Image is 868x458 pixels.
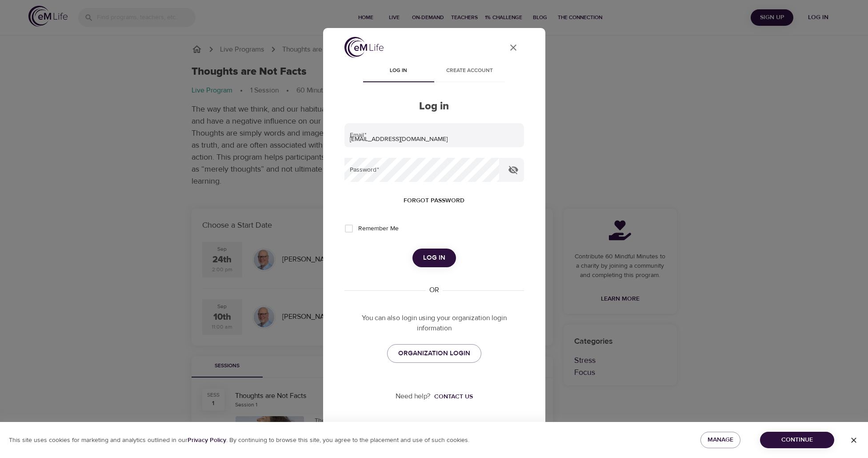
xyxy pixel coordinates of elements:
a: Contact us [431,392,473,401]
p: You can also login using your organization login information [344,313,524,333]
div: OR [426,285,443,295]
button: Forgot password [400,193,468,209]
span: Manage [708,434,733,446]
span: Log in [368,66,429,76]
div: disabled tabs example [344,61,524,82]
div: Contact us [434,392,473,401]
p: Need help? [396,391,431,402]
span: Continue [767,434,827,446]
button: Log in [412,249,456,267]
span: Forgot password [404,195,464,206]
h2: Log in [344,100,524,113]
span: ORGANIZATION LOGIN [398,348,470,359]
a: ORGANIZATION LOGIN [387,344,481,363]
span: Remember Me [358,224,399,233]
span: Create account [440,66,500,76]
button: close [503,37,524,58]
span: Log in [423,252,445,264]
b: Privacy Policy [188,436,226,444]
img: logo [344,37,384,58]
